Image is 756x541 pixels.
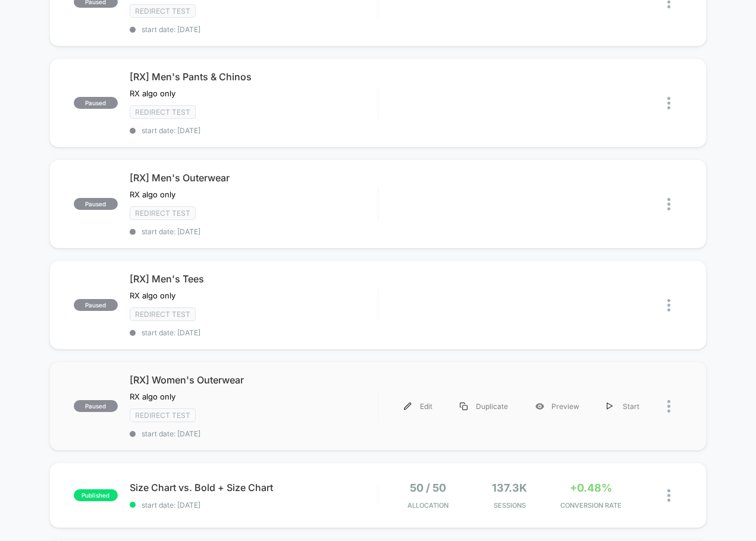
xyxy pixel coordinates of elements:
[130,374,378,386] span: [RX] Women's Outerwear
[130,4,196,18] span: Redirect Test
[492,482,527,494] span: 137.3k
[130,172,378,184] span: [RX] Men's Outerwear
[130,206,196,220] span: Redirect Test
[130,307,196,321] span: Redirect Test
[130,501,378,509] span: start date: [DATE]
[130,392,175,401] span: RX algo only
[607,402,613,410] img: menu
[74,400,118,412] span: paused
[553,501,629,509] span: CONVERSION RATE
[472,501,547,509] span: Sessions
[570,482,612,494] span: +0.48%
[446,393,522,420] div: Duplicate
[130,273,378,285] span: [RX] Men's Tees
[130,328,378,337] span: start date: [DATE]
[667,400,670,413] img: close
[74,299,118,311] span: paused
[130,482,378,493] span: Size Chart vs. Bold + Size Chart
[130,291,175,300] span: RX algo only
[130,105,196,119] span: Redirect Test
[130,89,175,98] span: RX algo only
[130,429,378,438] span: start date: [DATE]
[410,482,446,494] span: 50 / 50
[404,402,412,410] img: menu
[130,126,378,135] span: start date: [DATE]
[130,71,378,83] span: [RX] Men's Pants & Chinos
[74,198,118,210] span: paused
[667,198,670,210] img: close
[667,299,670,312] img: close
[74,97,118,109] span: paused
[522,393,593,420] div: Preview
[390,393,446,420] div: Edit
[460,402,468,410] img: menu
[74,489,118,501] span: published
[593,393,653,420] div: Start
[130,190,175,199] span: RX algo only
[667,489,670,502] img: close
[130,408,196,422] span: Redirect Test
[130,25,378,34] span: start date: [DATE]
[130,227,378,236] span: start date: [DATE]
[667,97,670,109] img: close
[407,501,448,509] span: Allocation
